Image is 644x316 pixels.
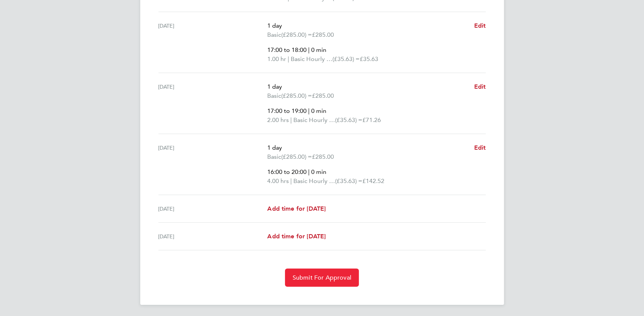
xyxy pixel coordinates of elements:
[281,31,312,38] span: (£285.00) =
[474,82,486,91] a: Edit
[267,168,307,175] span: 16:00 to 20:00
[267,204,326,213] a: Add time for [DATE]
[362,177,384,185] span: £142.52
[291,55,332,64] span: Basic Hourly Rate
[474,144,486,151] span: Edit
[267,46,307,53] span: 17:00 to 18:00
[288,55,289,63] span: |
[311,107,326,114] span: 0 min
[281,92,312,99] span: (£285.00) =
[267,232,326,241] a: Add time for [DATE]
[362,116,381,124] span: £71.26
[158,143,268,186] div: [DATE]
[267,55,286,63] span: 1.00 hr
[335,116,362,124] span: (£35.63) =
[308,107,310,114] span: |
[267,91,281,100] span: Basic
[474,21,486,30] a: Edit
[312,92,334,99] span: £285.00
[285,269,359,287] button: Submit For Approval
[474,22,486,29] span: Edit
[158,21,268,64] div: [DATE]
[308,168,310,175] span: |
[360,55,378,63] span: £35.63
[267,143,468,152] p: 1 day
[474,83,486,90] span: Edit
[290,116,292,124] span: |
[293,177,335,186] span: Basic Hourly Rate
[267,233,326,240] span: Add time for [DATE]
[311,168,326,175] span: 0 min
[312,153,334,160] span: £285.00
[293,116,335,125] span: Basic Hourly Rate
[293,274,351,282] span: Submit For Approval
[312,31,334,38] span: £285.00
[267,152,281,161] span: Basic
[158,204,268,213] div: [DATE]
[267,205,326,212] span: Add time for [DATE]
[281,153,312,160] span: (£285.00) =
[267,21,468,30] p: 1 day
[332,55,360,63] span: (£35.63) =
[267,177,289,185] span: 4.00 hrs
[158,232,268,241] div: [DATE]
[335,177,362,185] span: (£35.63) =
[158,82,268,125] div: [DATE]
[267,30,281,39] span: Basic
[308,46,310,53] span: |
[267,116,289,124] span: 2.00 hrs
[290,177,292,185] span: |
[267,82,468,91] p: 1 day
[267,107,307,114] span: 17:00 to 19:00
[474,143,486,152] a: Edit
[311,46,326,53] span: 0 min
